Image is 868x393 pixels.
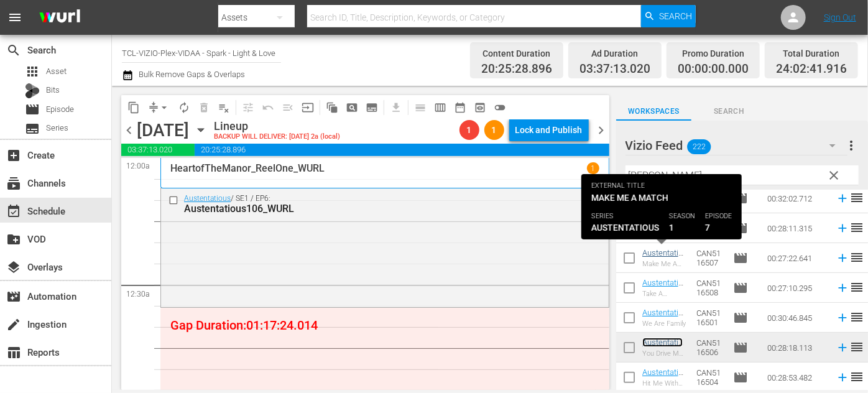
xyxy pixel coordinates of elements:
span: reorder [589,193,601,206]
a: Austentatious106_WURL [642,338,686,366]
span: Series [25,121,40,136]
span: preview_outlined [474,101,486,114]
span: Customize Events [234,95,258,119]
span: Week Calendar View [430,98,450,118]
button: Search [641,5,696,27]
span: reorder [849,250,864,265]
span: compress [147,101,160,114]
span: Revert to Primary Episode [258,98,278,118]
svg: Add to Schedule [836,371,849,384]
span: Ingestion [6,317,21,332]
span: Bits [46,84,60,96]
span: Create Series Block [362,98,382,118]
span: reorder [849,340,864,354]
span: Month Calendar View [450,98,470,118]
span: arrow_drop_down [158,101,170,114]
span: reorder [849,369,864,384]
a: Austentatious110_WURL [642,218,686,246]
svg: Add to Schedule [836,281,849,295]
svg: Add to Schedule [836,311,849,325]
span: Workspaces [616,105,692,118]
td: 00:28:11.315 [762,213,831,243]
span: VOD [6,232,21,247]
span: chevron_left [121,123,137,138]
span: 24:02:41.916 [776,62,847,76]
span: 20:25:28.896 [481,62,552,76]
td: CAN5116506 [691,333,728,363]
span: Episode [733,221,748,236]
span: Episode [733,280,748,295]
span: chevron_right [594,123,609,138]
span: Episode [733,310,748,325]
svg: Add to Schedule [836,341,849,354]
span: Clear Lineup [214,98,234,118]
svg: Add to Schedule [836,251,849,265]
td: 00:30:46.845 [762,303,831,333]
span: subtitles_outlined [366,101,378,114]
div: Content Duration [481,45,552,62]
span: 03:37:13.020 [121,144,195,156]
svg: Add to Schedule [836,192,849,205]
span: more_vert [844,138,859,153]
button: more_vert [844,131,859,160]
span: reorder [849,280,864,295]
div: We Are Family [642,320,687,328]
span: Create [6,148,21,163]
span: calendar_view_week_outlined [434,101,446,114]
span: 1 [459,125,479,135]
span: 20:25:28.896 [195,144,609,156]
td: 00:28:53.482 [762,363,831,392]
div: / SE1 / EP6: [184,194,542,215]
span: auto_awesome_motion_outlined [326,101,338,114]
img: ans4CAIJ8jUAAAAAAAAAAAAAAAAAAAAAAAAgQb4GAAAAAAAAAAAAAAAAAAAAAAAAJMjXAAAAAAAAAAAAAAAAAAAAAAAAgAT5G... [30,3,90,32]
span: input [302,101,314,114]
span: Reports [6,345,21,360]
span: 00:00:00.000 [678,62,749,76]
button: Lock and Publish [509,119,589,141]
span: reorder [849,310,864,325]
a: Sign Out [824,12,856,22]
span: content_copy [127,101,140,114]
div: Hit Me With Your Best Shot [642,379,687,387]
div: I’ll Be Watching You [642,200,687,208]
span: Episode [733,191,748,206]
span: Day Calendar View [406,95,430,119]
span: date_range_outlined [454,101,466,114]
svg: Add to Schedule [836,221,849,235]
p: 1 [591,164,595,173]
span: Bulk Remove Gaps & Overlaps [137,70,245,79]
div: You Drive Me Crazy [642,349,687,358]
td: 00:27:10.295 [762,273,831,303]
span: 1 [484,125,504,135]
td: CAN5116504 [691,363,728,392]
a: Austentatious107_WURL [642,248,686,276]
span: Asset [25,64,40,79]
span: Channels [6,176,21,191]
span: Asset [46,65,67,78]
button: clear [823,165,843,185]
span: Fill episodes with ad slates [278,98,298,118]
a: Austentatious108_WURL [642,278,686,306]
td: CAN5116507 [691,243,728,273]
span: pageview_outlined [346,101,358,114]
div: Austentatious106_WURL [184,203,542,215]
td: 00:28:18.113 [762,333,831,363]
span: reorder [849,190,864,205]
span: Select an event to delete [194,98,214,118]
div: Total Duration [776,45,847,62]
td: CAN5116503 [691,183,728,213]
span: reorder [849,220,864,235]
div: Bits [25,83,40,98]
span: Search [6,43,21,58]
a: Austentatious101_WURL [642,308,686,336]
div: Promo Duration [678,45,749,62]
span: Episode [733,251,748,266]
div: Lean On Me [642,230,687,238]
span: Search [691,105,767,118]
span: Schedule [6,204,21,219]
div: Make Me A Match [642,260,687,268]
span: Episode [733,340,748,355]
span: playlist_remove_outlined [218,101,230,114]
td: CAN5116508 [691,273,728,303]
td: 00:32:02.712 [762,183,831,213]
